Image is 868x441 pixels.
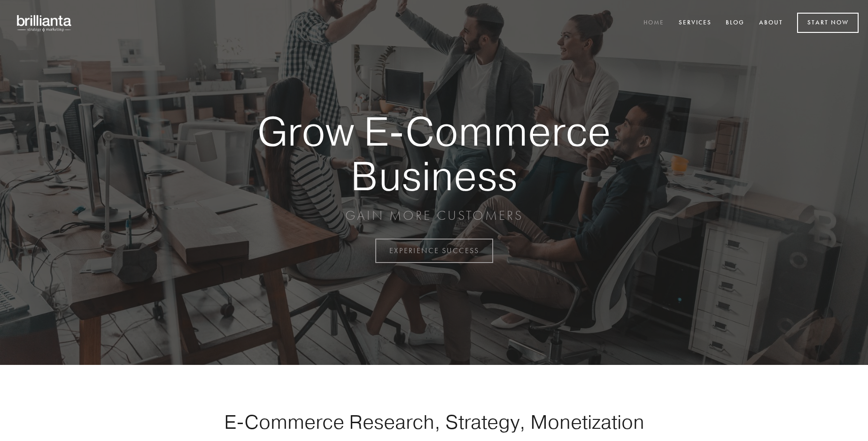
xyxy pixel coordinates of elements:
a: Start Now [797,13,859,33]
h1: E-Commerce Research, Strategy, Monetization [194,410,674,433]
img: brillianta - research, strategy, marketing [9,9,80,37]
a: About [753,15,789,31]
a: EXPERIENCE SUCCESS [375,239,493,263]
a: Services [673,15,718,31]
a: Home [637,15,670,31]
strong: Grow E-Commerce Business [225,109,643,198]
a: Blog [720,15,751,31]
p: GAIN MORE CUSTOMERS [225,207,643,224]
